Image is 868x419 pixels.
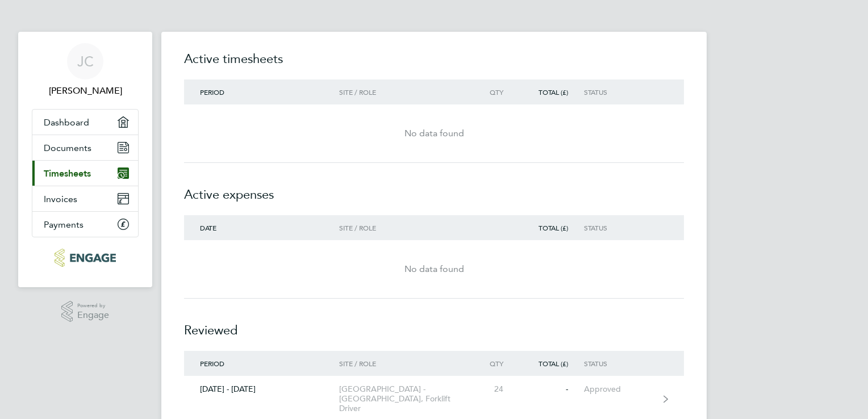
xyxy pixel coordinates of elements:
[44,168,91,179] span: Timesheets
[44,219,84,230] span: Payments
[32,43,139,98] a: JC[PERSON_NAME]
[32,135,138,160] a: Documents
[32,186,138,211] a: Invoices
[32,161,138,186] a: Timesheets
[584,359,654,367] div: Status
[339,224,469,232] div: Site / Role
[44,117,89,128] span: Dashboard
[32,84,139,98] span: John Cattell
[519,88,584,96] div: Total (£)
[61,301,110,322] a: Powered byEngage
[184,50,684,79] h2: Active timesheets
[55,249,115,267] img: protechltd-logo-retina.png
[184,384,339,394] div: [DATE] - [DATE]
[77,54,94,69] span: JC
[200,87,224,97] span: Period
[44,194,77,204] span: Invoices
[469,359,519,367] div: Qty
[184,163,684,215] h2: Active expenses
[184,224,339,232] div: Date
[77,311,109,320] span: Engage
[519,224,584,232] div: Total (£)
[469,384,519,394] div: 24
[18,32,152,287] nav: Main navigation
[519,384,584,394] div: -
[584,384,654,394] div: Approved
[32,212,138,237] a: Payments
[184,299,684,351] h2: Reviewed
[32,249,139,267] a: Go to home page
[44,143,91,153] span: Documents
[584,224,654,232] div: Status
[339,384,469,413] div: [GEOGRAPHIC_DATA] - [GEOGRAPHIC_DATA], Forklift Driver
[339,359,469,367] div: Site / Role
[200,359,224,368] span: Period
[584,88,654,96] div: Status
[77,301,109,311] span: Powered by
[469,88,519,96] div: Qty
[184,262,684,276] div: No data found
[32,110,138,135] a: Dashboard
[519,359,584,367] div: Total (£)
[339,88,469,96] div: Site / Role
[184,127,684,140] div: No data found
